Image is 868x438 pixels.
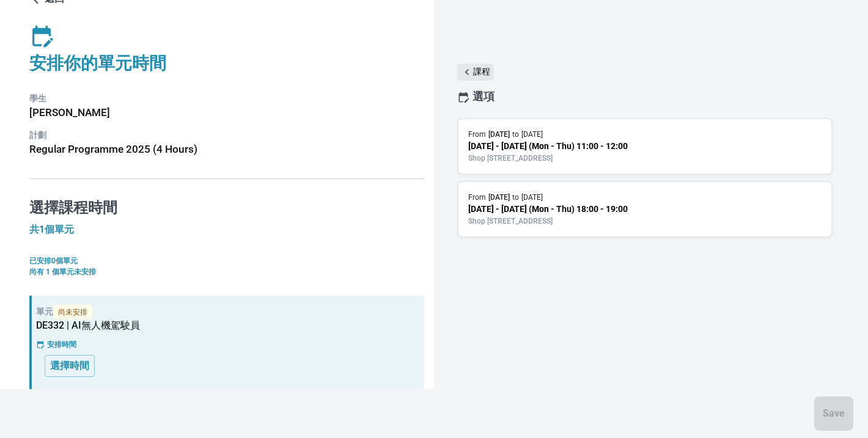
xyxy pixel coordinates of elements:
[29,224,424,236] h5: 共1個單元
[45,355,95,377] button: 選擇時間
[488,192,510,203] p: [DATE]
[521,192,543,203] p: [DATE]
[36,305,424,319] p: 單元
[488,129,510,140] p: [DATE]
[29,199,424,217] h4: 選擇課程時間
[468,192,486,203] p: From
[468,129,486,140] p: From
[29,141,424,158] h6: Regular Programme 2025 (4 Hours)
[29,266,424,277] p: 尚有 1 個單元未安排
[29,53,424,74] h4: 安排你的單元時間
[29,92,424,105] p: 學生
[47,339,76,350] p: 安排時間
[468,153,822,164] p: Shop [STREET_ADDRESS]
[457,64,494,81] button: 課程
[521,129,543,140] p: [DATE]
[29,129,424,142] p: 計劃
[468,203,822,216] p: [DATE] - [DATE] (Mon - Thu) 18:00 - 19:00
[29,255,424,266] p: 已安排0個單元
[473,66,490,78] p: 課程
[512,192,519,203] p: to
[29,104,424,121] h6: [PERSON_NAME]
[468,140,822,153] p: [DATE] - [DATE] (Mon - Thu) 11:00 - 12:00
[50,359,89,373] p: 選擇時間
[36,319,424,332] h5: DE332 | AI無人機駕駛員
[468,216,822,227] p: Shop [STREET_ADDRESS]
[53,305,92,319] span: 尚未安排
[512,129,519,140] p: to
[473,89,495,106] p: 選項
